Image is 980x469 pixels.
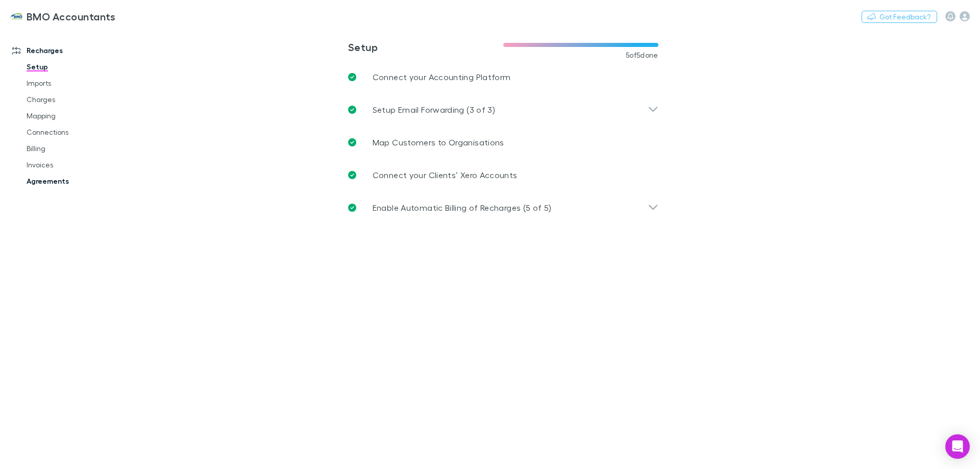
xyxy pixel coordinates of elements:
p: Setup Email Forwarding (3 of 3) [373,104,495,116]
p: Map Customers to Organisations [373,136,504,149]
a: Recharges [2,42,138,59]
button: Got Feedback? [862,11,937,23]
a: Billing [16,140,138,157]
a: Setup [16,59,138,75]
div: Open Intercom Messenger [945,434,970,459]
a: Agreements [16,173,138,189]
h3: BMO Accountants [27,10,116,22]
div: Setup Email Forwarding (3 of 3) [340,93,667,126]
h3: Setup [348,41,503,53]
div: Enable Automatic Billing of Recharges (5 of 5) [340,191,667,224]
a: Imports [16,75,138,91]
img: BMO Accountants's Logo [10,10,22,22]
p: Connect your Accounting Platform [373,71,511,83]
a: Connect your Clients’ Xero Accounts [340,159,667,191]
a: BMO Accountants [4,4,122,29]
p: Enable Automatic Billing of Recharges (5 of 5) [373,202,552,214]
a: Map Customers to Organisations [340,126,667,159]
a: Invoices [16,157,138,173]
a: Charges [16,91,138,108]
span: 5 of 5 done [626,51,658,59]
a: Connect your Accounting Platform [340,61,667,93]
a: Mapping [16,108,138,124]
a: Connections [16,124,138,140]
p: Connect your Clients’ Xero Accounts [373,169,518,181]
